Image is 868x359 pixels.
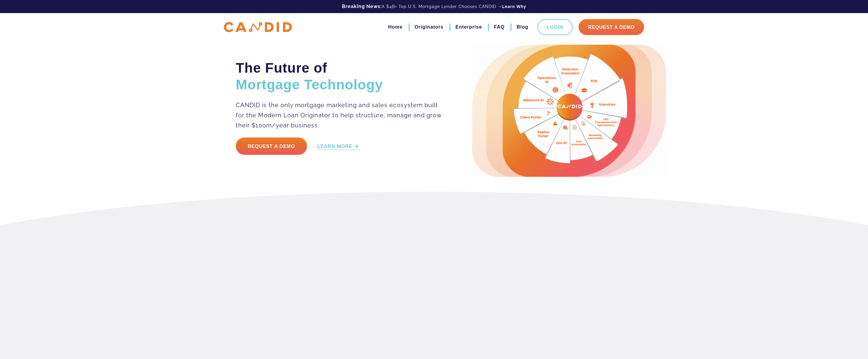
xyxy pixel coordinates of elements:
[236,77,383,92] span: Mortgage Technology
[472,45,666,177] img: Candid Hero Image
[236,60,442,93] h2: The Future of
[317,143,360,150] a: LEARN MORE
[537,19,573,35] a: Login
[517,22,528,32] a: Blog
[236,138,307,155] a: Request a Demo
[236,100,442,130] p: CANDID is the only mortgage marketing and sales ecosystem built for the Modern Loan Originator to...
[579,19,644,35] a: Request A Demo
[224,22,292,32] img: CANDID APP
[415,22,444,32] a: Originators
[342,4,382,9] b: Breaking News:
[388,22,402,32] a: Home
[455,22,482,32] a: Enterprise
[494,22,505,32] a: FAQ
[502,4,526,10] a: Learn Why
